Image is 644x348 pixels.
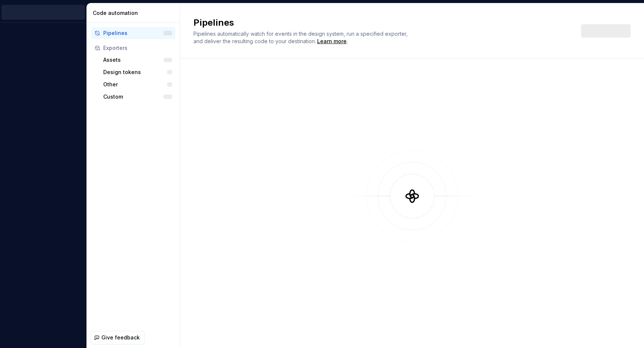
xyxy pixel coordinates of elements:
[103,68,167,76] div: Design tokens
[91,27,175,39] button: Pipelines
[103,29,164,37] div: Pipelines
[100,66,175,78] button: Design tokens
[93,9,177,17] div: Code automation
[91,331,145,344] button: Give feedback
[101,334,140,341] span: Give feedback
[100,79,175,90] button: Other
[103,93,163,100] div: Custom
[100,54,175,66] button: Assets
[100,91,175,103] button: Custom
[103,81,167,88] div: Other
[193,17,572,29] h2: Pipelines
[193,31,409,44] span: Pipelines automatically watch for events in the design system, run a specified exporter, and deli...
[103,44,172,52] div: Exporters
[317,38,347,45] a: Learn more
[316,39,348,44] span: .
[103,56,164,64] div: Assets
